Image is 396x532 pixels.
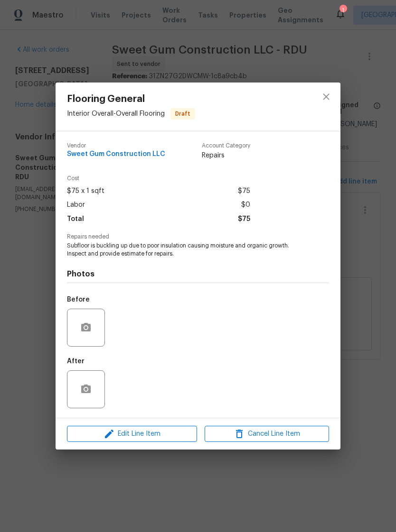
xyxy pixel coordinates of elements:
[315,85,338,108] button: close
[67,198,85,212] span: Labor
[67,110,165,117] span: Interior Overall - Overall Flooring
[67,296,90,303] h5: Before
[339,6,346,15] div: 1
[171,109,194,119] span: Draft
[241,198,250,212] span: $0
[67,184,104,198] span: $75 x 1 sqft
[202,151,250,160] span: Repairs
[67,94,195,104] span: Flooring General
[67,212,84,226] span: Total
[67,143,165,149] span: Vendor
[67,242,303,258] span: Subfloor is buckling up due to poor insulation causing moisture and organic growth. Inspect and p...
[238,212,250,226] span: $75
[67,269,329,279] h4: Photos
[70,428,194,440] span: Edit Line Item
[67,426,197,442] button: Edit Line Item
[67,358,85,365] h5: After
[67,175,250,182] span: Cost
[238,184,250,198] span: $75
[205,426,329,442] button: Cancel Line Item
[207,428,326,440] span: Cancel Line Item
[67,234,329,240] span: Repairs needed
[202,143,250,149] span: Account Category
[67,151,165,158] span: Sweet Gum Construction LLC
